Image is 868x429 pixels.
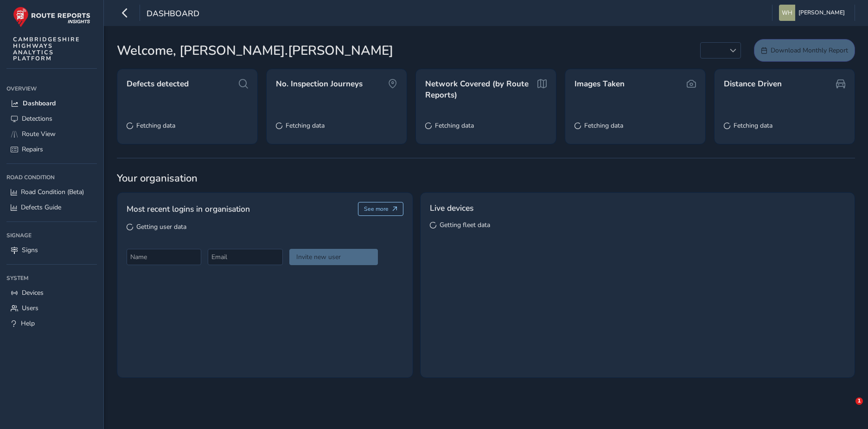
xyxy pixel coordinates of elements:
[440,221,490,229] span: Getting fleet data
[127,203,250,215] span: Most recent logins in organisation
[147,8,199,21] span: Dashboard
[6,111,97,126] a: Detections
[22,304,38,312] span: Users
[21,319,35,328] span: Help
[6,170,97,184] div: Road Condition
[117,41,393,60] span: Welcome, [PERSON_NAME].[PERSON_NAME]
[364,205,389,213] span: See more
[23,99,56,108] span: Dashboard
[435,121,474,130] span: Fetching data
[22,288,44,297] span: Devices
[6,82,97,96] div: Overview
[358,202,404,216] button: See more
[22,145,43,154] span: Repairs
[6,184,97,200] a: Road Condition (Beta)
[136,222,186,231] span: Getting user data
[6,242,97,258] a: Signs
[276,78,363,90] span: No. Inspection Journeys
[127,78,189,90] span: Defects detected
[430,202,473,214] span: Live devices
[724,78,782,90] span: Distance Driven
[117,171,855,185] span: Your organisation
[6,285,97,300] a: Devices
[6,300,97,316] a: Users
[208,249,282,265] input: Email
[13,36,80,62] span: CAMBRIDGESHIRE HIGHWAYS ANALYTICS PLATFORM
[6,126,97,142] a: Route View
[574,78,625,90] span: Images Taken
[127,249,201,265] input: Name
[734,121,772,130] span: Fetching data
[6,271,97,285] div: System
[286,121,325,130] span: Fetching data
[836,397,859,420] iframe: Intercom live chat
[22,114,52,123] span: Detections
[6,228,97,242] div: Signage
[22,130,56,138] span: Route View
[798,5,845,21] span: [PERSON_NAME]
[22,246,38,254] span: Signs
[425,78,535,100] span: Network Covered (by Route Reports)
[13,6,90,27] img: rr logo
[136,121,175,130] span: Fetching data
[6,200,97,215] a: Defects Guide
[21,203,61,212] span: Defects Guide
[21,188,84,196] span: Road Condition (Beta)
[779,5,795,21] img: diamond-layout
[855,397,863,405] span: 1
[779,5,848,21] button: [PERSON_NAME]
[6,316,97,331] a: Help
[6,142,97,157] a: Repairs
[6,96,97,111] a: Dashboard
[584,121,623,130] span: Fetching data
